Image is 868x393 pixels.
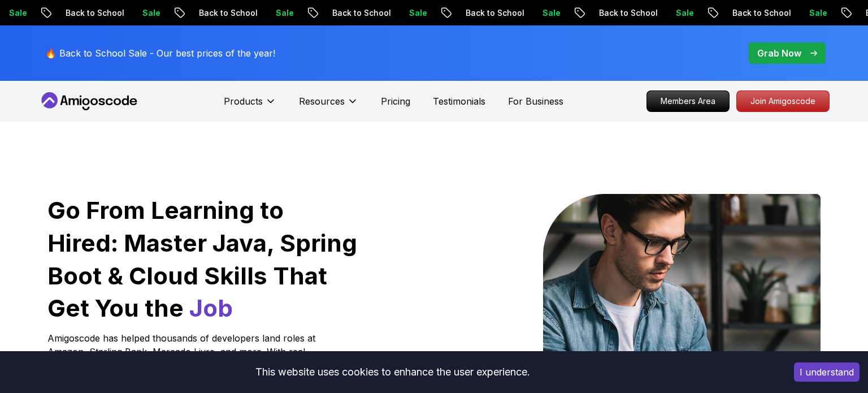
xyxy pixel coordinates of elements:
button: Products [224,94,276,117]
a: Join Amigoscode [736,90,830,112]
p: Products [224,94,263,108]
a: For Business [508,94,563,108]
span: Job [189,293,233,322]
a: Pricing [381,94,410,108]
p: Grab Now [757,46,801,60]
h1: Go From Learning to Hired: Master Java, Spring Boot & Cloud Skills That Get You the [47,194,359,325]
p: Sale [797,7,834,19]
button: Accept cookies [794,362,860,382]
p: Back to School [320,7,397,19]
p: Sale [664,7,700,19]
p: 🔥 Back to School Sale - Our best prices of the year! [45,46,275,60]
p: Back to School [187,7,264,19]
p: Back to School [587,7,664,19]
button: Resources [299,94,358,117]
p: Sale [264,7,300,19]
p: Sale [131,7,167,19]
p: Back to School [454,7,531,19]
p: Join Amigoscode [737,91,829,111]
p: Sale [531,7,567,19]
div: This website uses cookies to enhance the user experience. [8,360,777,385]
p: Sale [397,7,433,19]
a: Members Area [646,90,730,112]
p: Amigoscode has helped thousands of developers land roles at Amazon, Starling Bank, Mercado Livre,... [47,331,319,386]
p: Back to School [721,7,797,19]
p: Resources [299,94,345,108]
p: Members Area [647,91,729,111]
p: Back to School [54,7,131,19]
a: Testimonials [433,94,485,108]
